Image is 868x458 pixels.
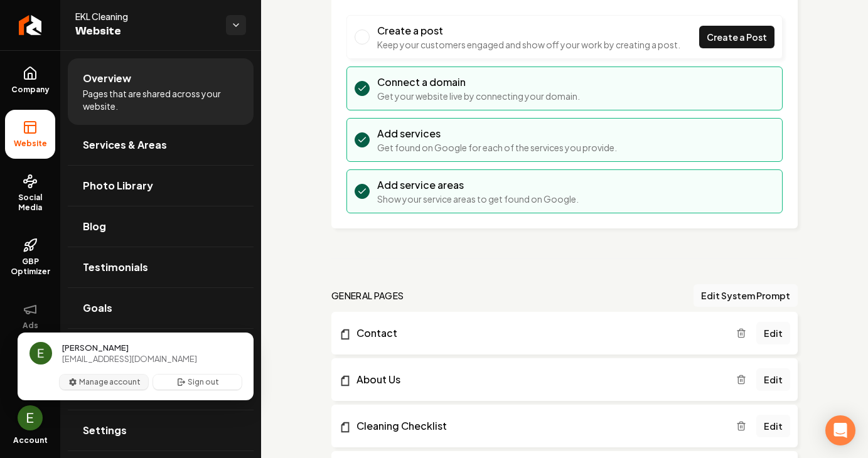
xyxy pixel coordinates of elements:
[825,415,855,445] div: Open Intercom Messenger
[75,23,216,40] span: Website
[9,139,52,149] span: Website
[339,418,736,434] a: Cleaning Checklist
[377,126,617,141] h3: Add services
[5,193,55,213] span: Social Media
[83,137,167,152] span: Services & Areas
[62,342,129,353] span: [PERSON_NAME]
[18,333,254,400] div: User button popover
[6,85,55,95] span: Company
[60,375,148,390] button: Manage account
[756,322,790,344] a: Edit
[377,90,580,102] p: Get your website live by connecting your domain.
[707,31,767,44] span: Create a Post
[694,284,798,307] button: Edit System Prompt
[29,342,52,365] img: Eli Lippman
[377,178,579,193] h3: Add service areas
[83,87,238,112] span: Pages that are shared across your website.
[377,75,580,90] h3: Connect a domain
[5,257,55,277] span: GBP Optimizer
[756,415,790,437] a: Edit
[377,38,680,51] p: Keep your customers engaged and show off your work by creating a post.
[83,260,148,275] span: Testimonials
[377,193,579,205] p: Show your service areas to get found on Google.
[756,368,790,391] a: Edit
[75,10,216,23] span: EKL Cleaning
[377,23,680,38] h3: Create a post
[13,435,48,445] span: Account
[18,405,43,430] button: Close user button
[62,353,197,365] span: [EMAIL_ADDRESS][DOMAIN_NAME]
[18,405,43,430] img: Eli Lippman
[83,301,112,316] span: Goals
[339,372,736,387] a: About Us
[83,71,131,86] span: Overview
[153,375,242,390] button: Sign out
[18,321,43,331] span: Ads
[83,219,106,234] span: Blog
[339,326,736,341] a: Contact
[83,178,153,193] span: Photo Library
[83,423,127,438] span: Settings
[19,15,42,35] img: Rebolt Logo
[331,289,404,302] h2: general pages
[377,141,617,154] p: Get found on Google for each of the services you provide.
